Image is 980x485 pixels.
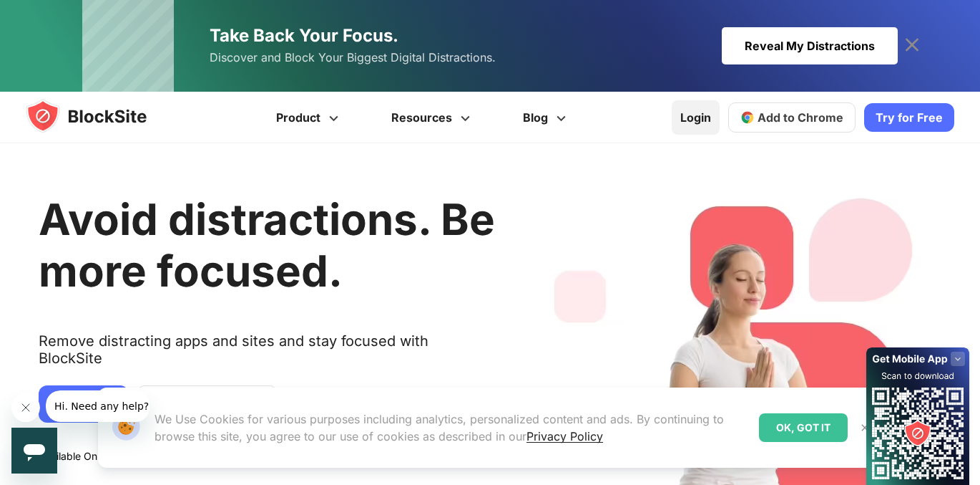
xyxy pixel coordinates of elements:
iframe: Message from company [46,390,150,422]
iframe: Button to launch messaging window [11,428,57,474]
p: We Use Cookies for various purposes including analytics, personalized content and ads. By continu... [155,410,748,445]
text: Remove distracting apps and sites and stay focused with BlockSite [39,332,495,378]
a: Login [672,100,720,135]
button: Close [856,418,874,437]
a: Try for Free [864,103,954,132]
iframe: Close message [11,393,40,422]
div: Reveal My Distractions [722,27,898,64]
h1: Avoid distractions. Be more focused. [39,193,495,297]
a: Blog [499,92,594,143]
img: blocksite-icon.5d769676.svg [26,99,175,133]
img: chrome-icon.svg [740,110,755,125]
a: Product [252,92,367,143]
span: Discover and Block Your Biggest Digital Distractions. [210,47,496,68]
a: Privacy Policy [526,429,603,443]
span: Add to Chrome [758,110,843,125]
img: Close [859,422,871,433]
text: Available On [39,450,97,464]
a: Resources [367,92,499,143]
span: Take Back Your Focus. [210,25,398,46]
div: OK, GOT IT [759,413,848,442]
a: Add to Chrome [728,102,856,133]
